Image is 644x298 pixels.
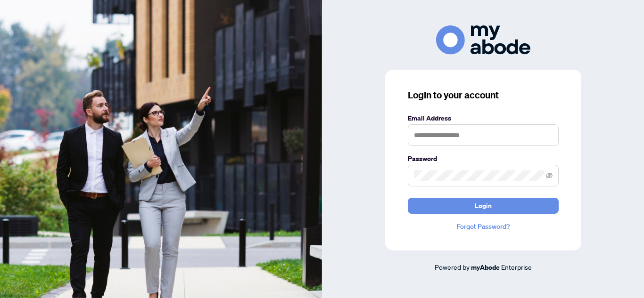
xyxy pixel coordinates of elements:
span: Login [475,198,492,213]
label: Email Address [408,113,559,123]
label: Password [408,153,559,164]
img: ma-logo [436,25,530,54]
a: myAbode [471,262,500,273]
span: Enterprise [501,263,532,271]
button: Login [408,198,559,214]
span: Powered by [435,263,470,271]
a: Forgot Password? [408,221,559,232]
h3: Login to your account [408,89,559,102]
span: eye-invisible [546,172,553,179]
